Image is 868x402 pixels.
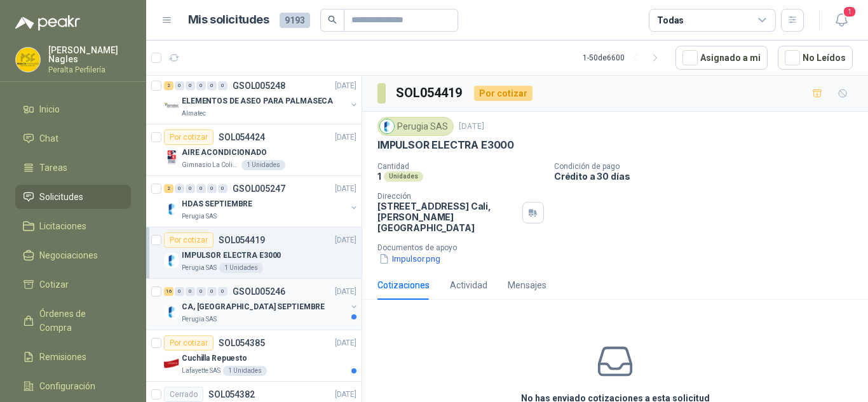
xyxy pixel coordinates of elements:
div: 0 [175,81,184,90]
img: Company Logo [164,98,179,114]
div: Todas [657,13,684,27]
div: 0 [218,184,227,193]
span: Remisiones [39,350,86,364]
p: SOL054424 [219,133,265,142]
p: Crédito a 30 días [554,171,863,182]
div: 0 [218,287,227,296]
p: Gimnasio La Colina [182,160,239,170]
span: Chat [39,131,58,145]
div: Por cotizar [474,86,532,101]
div: 0 [196,287,206,296]
span: Licitaciones [39,219,86,233]
p: [DATE] [335,234,356,246]
div: 1 Unidades [241,160,285,170]
div: 0 [207,81,217,90]
img: Company Logo [164,201,179,217]
span: Inicio [39,102,60,116]
div: 0 [196,184,206,193]
span: Configuración [39,379,95,393]
p: IMPULSOR ELECTRA E3000 [182,250,281,262]
img: Logo peakr [15,15,80,30]
div: 2 [164,81,173,90]
div: Unidades [384,171,423,182]
div: 1 Unidades [223,366,267,376]
p: Cuchilla Repuesto [182,352,247,365]
a: Licitaciones [15,214,131,238]
a: Negociaciones [15,243,131,267]
p: SOL054382 [208,390,255,399]
div: 16 [164,287,173,296]
p: Dirección [377,192,517,201]
div: 0 [207,287,217,296]
a: Solicitudes [15,185,131,209]
span: 1 [843,6,857,18]
div: 0 [175,287,184,296]
p: [DATE] [335,389,356,401]
p: [STREET_ADDRESS] Cali , [PERSON_NAME][GEOGRAPHIC_DATA] [377,201,517,233]
div: 0 [218,81,227,90]
p: SOL054385 [219,338,265,347]
span: Negociaciones [39,248,98,262]
img: Company Logo [16,48,40,72]
span: Tareas [39,161,67,175]
img: Company Logo [164,356,179,371]
div: Por cotizar [164,130,214,145]
p: SOL054419 [219,236,265,245]
a: Tareas [15,156,131,180]
button: Impulsor.png [377,252,442,265]
a: Por cotizarSOL054419[DATE] Company LogoIMPULSOR ELECTRA E3000Perugia SAS1 Unidades [146,227,362,279]
div: 0 [186,184,195,193]
p: Perugia SAS [182,314,217,325]
a: Por cotizarSOL054424[DATE] Company LogoAIRE ACONDICIONADOGimnasio La Colina1 Unidades [146,124,362,176]
h3: SOL054419 [396,83,464,103]
p: Cantidad [377,162,544,171]
div: Por cotizar [164,232,214,248]
h1: Mis solicitudes [188,11,269,29]
span: search [328,15,337,24]
p: GSOL005247 [233,184,285,193]
img: Company Logo [164,150,179,165]
img: Company Logo [164,304,179,319]
p: ELEMENTOS DE ASEO PARA PALMASECA [182,95,333,107]
p: Perugia SAS [182,263,217,273]
div: 0 [196,81,206,90]
a: Cotizar [15,272,131,297]
a: 2 0 0 0 0 0 GSOL005248[DATE] Company LogoELEMENTOS DE ASEO PARA PALMASECAAlmatec [164,78,359,119]
div: 0 [175,184,184,193]
p: [PERSON_NAME] Nagles [48,46,131,64]
div: Por cotizar [164,335,214,351]
div: Cotizaciones [377,278,430,292]
p: [DATE] [335,183,356,195]
a: Configuración [15,374,131,398]
a: Por cotizarSOL054385[DATE] Company LogoCuchilla RepuestoLafayette SAS1 Unidades [146,330,362,382]
p: AIRE ACONDICIONADO [182,147,267,159]
p: IMPULSOR ELECTRA E3000 [377,138,514,152]
a: Inicio [15,97,131,121]
p: GSOL005246 [233,287,285,296]
a: 16 0 0 0 0 0 GSOL005246[DATE] Company LogoCA, [GEOGRAPHIC_DATA] SEPTIEMBREPerugia SAS [164,284,359,325]
div: Mensajes [508,278,546,292]
span: Órdenes de Compra [39,307,119,335]
img: Company Logo [164,253,179,268]
p: Condición de pago [554,162,863,171]
button: 1 [830,9,853,32]
div: 0 [207,184,217,193]
p: Perugia SAS [182,211,217,222]
div: 1 Unidades [219,263,263,273]
span: Cotizar [39,278,69,291]
p: [DATE] [335,80,356,92]
p: CA, [GEOGRAPHIC_DATA] SEPTIEMBRE [182,301,325,313]
div: Perugia SAS [377,117,454,136]
p: [DATE] [459,121,484,133]
span: 9193 [280,13,310,28]
p: Lafayette SAS [182,366,220,376]
p: HDAS SEPTIEMBRE [182,198,252,210]
div: Actividad [450,278,487,292]
button: No Leídos [778,46,853,70]
div: 0 [186,287,195,296]
span: Solicitudes [39,190,83,204]
p: [DATE] [335,131,356,144]
a: Órdenes de Compra [15,302,131,340]
p: GSOL005248 [233,81,285,90]
p: Peralta Perfilería [48,66,131,74]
